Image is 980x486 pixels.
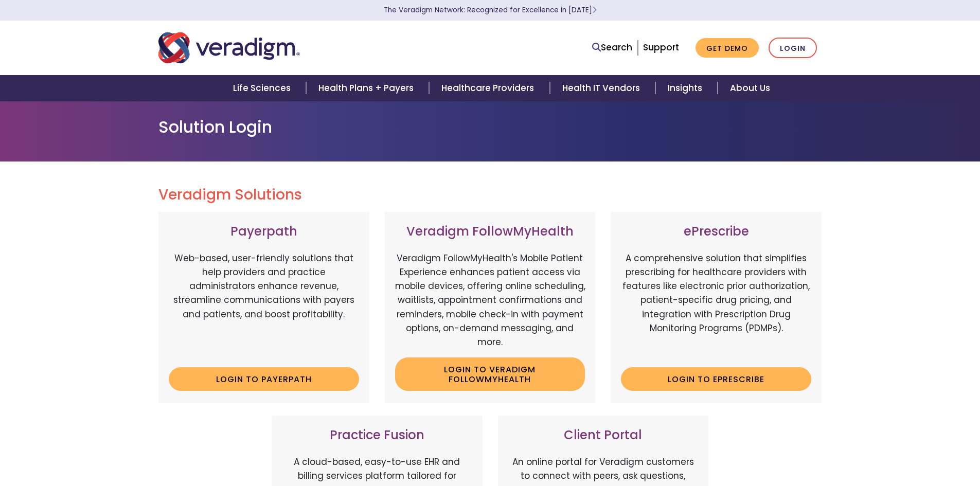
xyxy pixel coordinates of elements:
a: Support [643,41,679,53]
a: The Veradigm Network: Recognized for Excellence in [DATE]Learn More [384,5,597,15]
a: Healthcare Providers [429,75,549,101]
a: Login [769,38,817,59]
h2: Veradigm Solutions [158,186,822,204]
img: Veradigm logo [158,31,300,65]
p: Veradigm FollowMyHealth's Mobile Patient Experience enhances patient access via mobile devices, o... [395,251,585,349]
h3: Client Portal [508,428,699,443]
a: Health IT Vendors [550,75,655,101]
h3: Payerpath [169,224,359,239]
a: About Us [718,75,782,101]
h3: Veradigm FollowMyHealth [395,224,585,239]
a: Login to Veradigm FollowMyHealth [395,357,585,391]
a: Life Sciences [221,75,306,101]
h1: Solution Login [158,117,822,137]
a: Login to Payerpath [169,367,359,391]
a: Health Plans + Payers [306,75,429,101]
span: Learn More [592,5,597,15]
p: Web-based, user-friendly solutions that help providers and practice administrators enhance revenu... [169,251,359,359]
h3: ePrescribe [621,224,811,239]
a: Insights [655,75,718,101]
a: Search [592,41,632,55]
a: Get Demo [696,38,759,58]
p: A comprehensive solution that simplifies prescribing for healthcare providers with features like ... [621,251,811,359]
a: Login to ePrescribe [621,367,811,391]
h3: Practice Fusion [282,428,472,443]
